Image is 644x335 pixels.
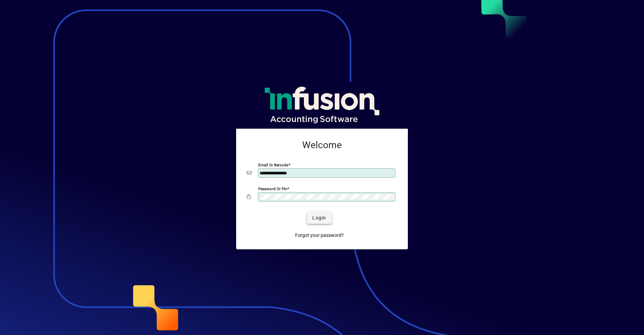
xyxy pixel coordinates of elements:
[258,163,288,167] mat-label: Email or Barcode
[292,229,346,241] a: Forgot your password?
[295,232,344,239] span: Forgot your password?
[247,139,397,151] h2: Welcome
[307,212,331,224] button: Login
[312,214,326,221] span: Login
[258,186,287,191] mat-label: Password or Pin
